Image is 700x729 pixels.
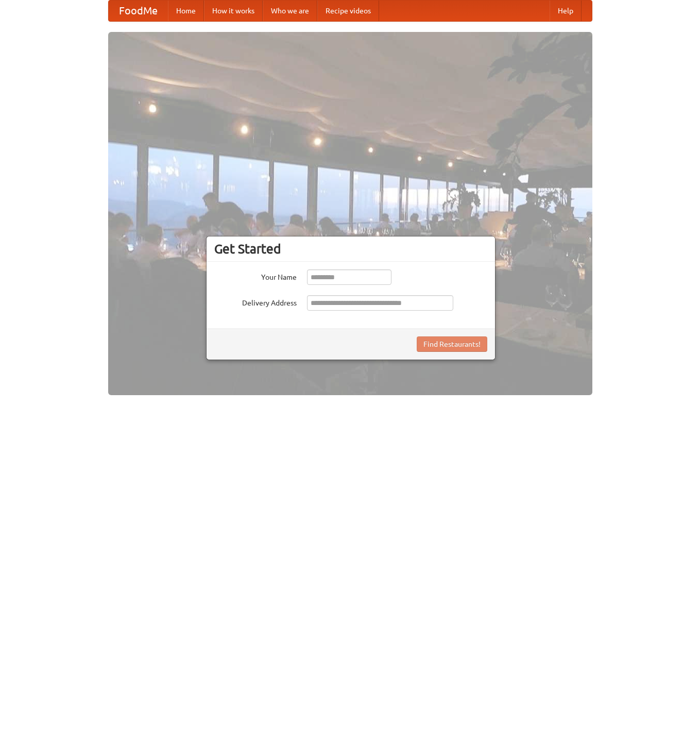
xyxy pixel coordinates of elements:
[214,241,487,257] h3: Get Started
[417,336,487,352] button: Find Restaurants!
[317,1,379,21] a: Recipe videos
[214,269,297,282] label: Your Name
[550,1,582,21] a: Help
[263,1,317,21] a: Who we are
[168,1,204,21] a: Home
[204,1,263,21] a: How it works
[109,1,168,21] a: FoodMe
[214,295,297,308] label: Delivery Address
